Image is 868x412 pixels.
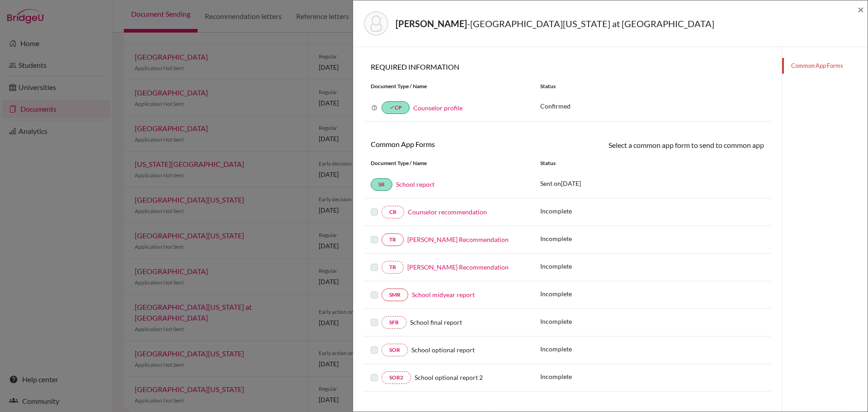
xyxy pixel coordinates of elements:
[858,4,864,15] button: Close
[407,263,509,271] a: [PERSON_NAME] Recommendation
[782,58,868,74] a: Common App Forms
[411,346,475,354] span: School optional report
[540,289,572,298] p: Incomplete
[410,318,462,326] span: School final report
[413,104,462,112] a: Counselor profile
[382,233,404,246] a: TR
[858,3,864,16] span: ×
[540,261,572,271] p: Incomplete
[540,372,572,381] p: Incomplete
[540,234,572,243] p: Incomplete
[364,62,771,71] h6: REQUIRED INFORMATION
[407,236,509,243] a: [PERSON_NAME] Recommendation
[540,101,764,111] p: Confirmed
[364,159,533,167] div: Document Type / Name
[371,140,561,148] h6: Common App Forms
[382,289,408,301] a: SMR
[382,371,411,384] a: SOR2
[382,344,408,356] a: SOR
[467,18,714,29] span: - [GEOGRAPHIC_DATA][US_STATE] at [GEOGRAPHIC_DATA]
[389,104,395,110] i: done
[540,179,581,188] p: Sent on
[364,82,533,90] div: Document Type / Name
[412,291,475,298] a: School midyear report
[540,344,572,354] p: Incomplete
[382,206,404,218] a: CR
[533,82,771,90] div: Status
[561,180,581,187] span: [DATE]
[533,159,771,167] div: Status
[382,101,410,114] a: doneCP
[567,140,771,152] div: Select a common app form to send to common app
[382,316,406,329] a: SFR
[396,18,467,29] strong: [PERSON_NAME]
[396,180,434,188] a: School report
[540,206,572,216] p: Incomplete
[371,178,392,191] a: SR
[408,208,487,216] a: Counselor recommendation
[382,261,404,274] a: TR
[415,374,483,381] span: School optional report 2
[540,317,572,326] p: Incomplete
